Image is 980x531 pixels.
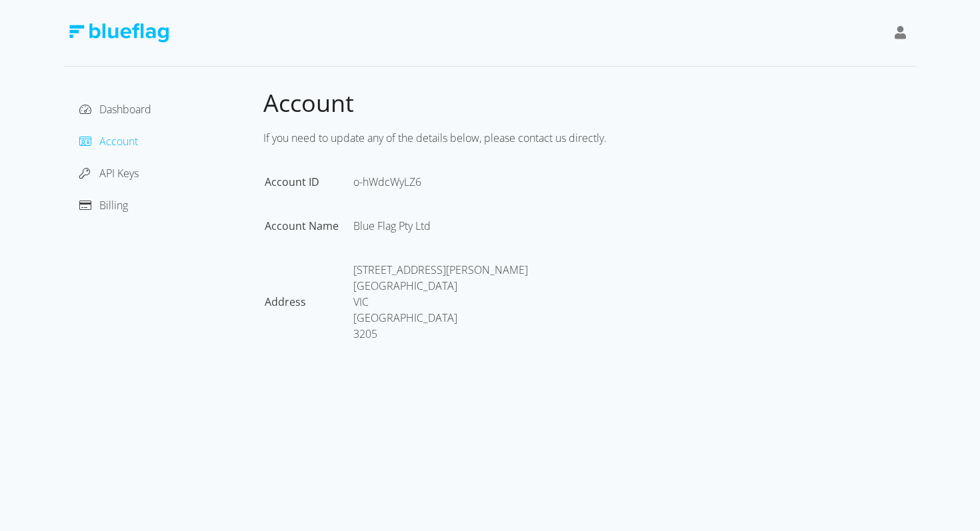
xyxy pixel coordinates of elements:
[99,134,138,149] span: Account
[79,166,139,181] a: API Keys
[353,310,528,326] div: [GEOGRAPHIC_DATA]
[79,134,138,149] a: Account
[263,87,354,119] span: Account
[69,23,169,43] img: Blue Flag Logo
[79,102,151,117] a: Dashboard
[353,262,528,278] div: [STREET_ADDRESS][PERSON_NAME]
[99,102,151,117] span: Dashboard
[353,294,528,310] div: VIC
[265,294,306,309] span: Address
[353,218,541,261] td: Blue Flag Pty Ltd
[353,326,528,342] div: 3205
[99,198,128,213] span: Billing
[265,219,339,233] span: Account Name
[263,125,917,151] div: If you need to update any of the details below, please contact us directly.
[353,174,541,217] td: o-hWdcWyLZ6
[265,175,319,189] span: Account ID
[353,278,528,294] div: [GEOGRAPHIC_DATA]
[99,166,139,181] span: API Keys
[79,198,128,213] a: Billing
